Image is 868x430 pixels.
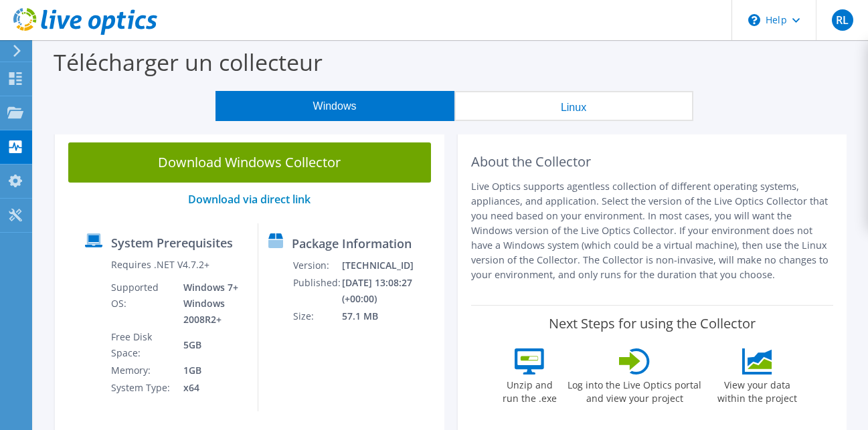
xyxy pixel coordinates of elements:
[341,257,438,274] td: [TECHNICAL_ID]
[68,142,431,183] a: Download Windows Collector
[471,179,834,282] p: Live Optics supports agentless collection of different operating systems, appliances, and applica...
[110,328,173,362] td: Free Disk Space:
[292,274,341,308] td: Published:
[709,374,805,405] label: View your data within the project
[499,374,560,405] label: Unzip and run the .exe
[748,14,760,26] svg: \n
[54,47,323,78] label: Télécharger un collecteur
[188,192,311,207] a: Download via direct link
[567,374,702,405] label: Log into the Live Optics portal and view your project
[292,257,341,274] td: Version:
[173,379,248,397] td: x64
[173,362,248,379] td: 1GB
[215,91,454,121] button: Windows
[454,91,693,121] button: Linux
[549,316,756,332] label: Next Steps for using the Collector
[341,308,438,325] td: 57.1 MB
[110,362,173,379] td: Memory:
[292,237,412,250] label: Package Information
[110,379,173,397] td: System Type:
[341,274,438,308] td: [DATE] 13:08:27 (+00:00)
[292,308,341,325] td: Size:
[832,9,853,31] span: RL
[111,258,209,272] label: Requires .NET V4.7.2+
[471,154,834,170] h2: About the Collector
[110,279,173,328] td: Supported OS:
[173,328,248,362] td: 5GB
[111,236,233,249] label: System Prerequisites
[173,279,248,328] td: Windows 7+ Windows 2008R2+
